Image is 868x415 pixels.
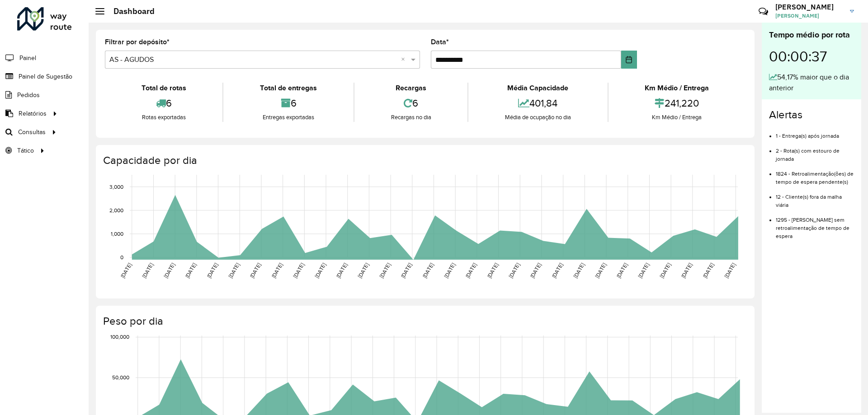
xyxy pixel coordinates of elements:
[112,374,129,380] text: 50,000
[769,72,854,93] div: 54,17% maior que o dia anterior
[227,262,241,279] text: [DATE]
[471,113,605,122] div: Média de ocupação no dia
[163,262,176,279] text: [DATE]
[249,262,262,279] text: [DATE]
[400,262,413,279] text: [DATE]
[119,262,132,279] text: [DATE]
[723,262,736,279] text: [DATE]
[357,262,370,279] text: [DATE]
[594,262,607,279] text: [DATE]
[109,184,123,190] text: 3,000
[357,113,465,122] div: Recargas no dia
[111,231,123,237] text: 1,000
[206,262,219,279] text: [DATE]
[471,83,605,93] div: Média Capacidade
[226,93,351,113] div: 6
[769,108,854,121] h4: Alertas
[109,207,123,213] text: 2,000
[443,262,456,279] text: [DATE]
[17,90,40,100] span: Pedidos
[775,3,843,11] h3: [PERSON_NAME]
[103,315,745,328] h4: Peso por dia
[551,262,564,279] text: [DATE]
[754,2,773,21] a: Contato Rápido
[775,12,843,20] span: [PERSON_NAME]
[401,54,409,65] span: Clear all
[107,83,220,93] div: Total de rotas
[464,262,477,279] text: [DATE]
[184,262,197,279] text: [DATE]
[769,41,854,72] div: 00:00:37
[110,334,129,340] text: 100,000
[107,93,220,113] div: 6
[431,37,449,47] label: Data
[103,154,745,167] h4: Capacidade por dia
[270,262,283,279] text: [DATE]
[680,262,693,279] text: [DATE]
[17,146,34,155] span: Tático
[776,209,854,240] li: 1295 - [PERSON_NAME] sem retroalimentação de tempo de espera
[226,113,351,122] div: Entregas exportadas
[19,72,72,81] span: Painel de Sugestão
[18,127,46,137] span: Consultas
[313,262,326,279] text: [DATE]
[637,262,650,279] text: [DATE]
[471,93,605,113] div: 401,84
[615,262,628,279] text: [DATE]
[120,254,123,260] text: 0
[292,262,305,279] text: [DATE]
[104,6,155,16] h2: Dashboard
[769,29,854,41] div: Tempo médio por rota
[141,262,154,279] text: [DATE]
[357,93,465,113] div: 6
[529,262,542,279] text: [DATE]
[659,262,672,279] text: [DATE]
[357,83,465,93] div: Recargas
[486,262,499,279] text: [DATE]
[776,125,854,140] li: 1 - Entrega(s) após jornada
[611,83,743,93] div: Km Médio / Entrega
[19,109,47,118] span: Relatórios
[226,83,351,93] div: Total de entregas
[378,262,392,279] text: [DATE]
[621,51,637,69] button: Choose Date
[107,113,220,122] div: Rotas exportadas
[776,186,854,209] li: 12 - Cliente(s) fora da malha viária
[776,163,854,186] li: 1824 - Retroalimentação(ões) de tempo de espera pendente(s)
[702,262,715,279] text: [DATE]
[508,262,521,279] text: [DATE]
[105,37,170,47] label: Filtrar por depósito
[572,262,585,279] text: [DATE]
[776,140,854,163] li: 2 - Rota(s) com estouro de jornada
[421,262,434,279] text: [DATE]
[335,262,348,279] text: [DATE]
[611,93,743,113] div: 241,220
[611,113,743,122] div: Km Médio / Entrega
[19,53,36,63] span: Painel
